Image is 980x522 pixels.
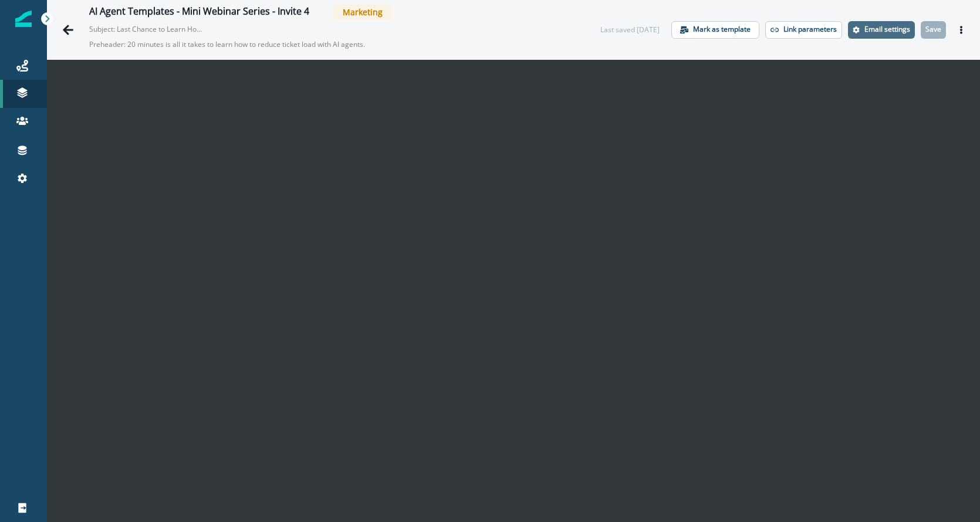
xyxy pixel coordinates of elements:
[848,21,915,39] button: Settings
[89,6,309,19] div: AI Agent Templates - Mini Webinar Series - Invite 4
[89,19,207,35] p: Subject: Last Chance to Learn How to Automate Tickets with AI Agents
[56,18,80,42] button: Go back
[333,5,392,19] span: Marketing
[921,21,946,39] button: Save
[864,25,910,33] p: Email settings
[952,21,971,39] button: Actions
[671,21,759,39] button: Mark as template
[15,11,32,27] img: Inflection
[693,25,751,33] p: Mark as template
[765,21,842,39] button: Link parameters
[600,25,660,35] div: Last saved [DATE]
[925,25,941,33] p: Save
[783,25,837,33] p: Link parameters
[89,35,383,55] p: Preheader: 20 minutes is all it takes to learn how to reduce ticket load with AI agents.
